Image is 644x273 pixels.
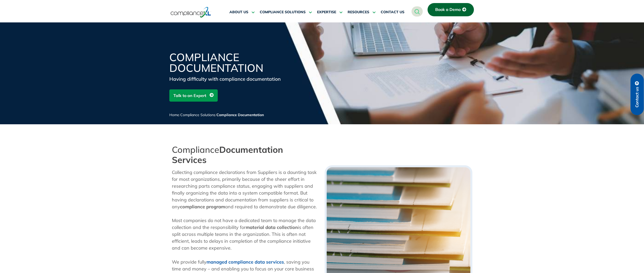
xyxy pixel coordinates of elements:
[229,6,255,18] a: ABOUT US
[169,52,292,73] h1: Compliance Documentation
[317,6,342,18] a: EXPERTISE
[635,87,639,107] span: Contact us
[348,6,376,18] a: RESOURCES
[428,3,474,16] a: Book a Demo
[180,113,215,117] a: Compliance Solutions
[260,10,306,15] span: COMPLIANCE SOLUTIONS
[260,6,312,18] a: COMPLIANCE SOLUTIONS
[169,113,179,117] a: Home
[412,6,423,17] a: navsearch-button
[225,204,317,210] span: and required to demonstrate due diligence.
[381,6,404,18] a: CONTACT US
[207,259,284,265] a: managed compliance data services
[246,224,298,230] strong: material data collection
[381,10,404,15] span: CONTACT US
[229,10,248,15] span: ABOUT US
[435,7,461,12] span: Book a Demo
[169,113,264,117] span: / /
[172,259,207,265] span: We provide fully
[180,204,225,210] b: compliance program
[171,6,211,18] img: logo-one.svg
[172,217,316,251] span: Most companies do not have a dedicated team to manage the data collection and the responsibility ...
[172,145,320,165] h2: Compliance
[348,10,369,15] span: RESOURCES
[173,91,206,100] span: Talk to an Expert
[216,113,264,117] span: Compliance Documentation
[631,74,644,115] a: Contact us
[172,144,283,165] strong: Documentation Services
[169,75,292,83] div: Having difficulty with compliance documentation
[172,169,317,210] span: Collecting compliance declarations from Suppliers is a daunting task for most organizations, prim...
[169,89,218,102] a: Talk to an Expert
[317,10,336,15] span: EXPERTISE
